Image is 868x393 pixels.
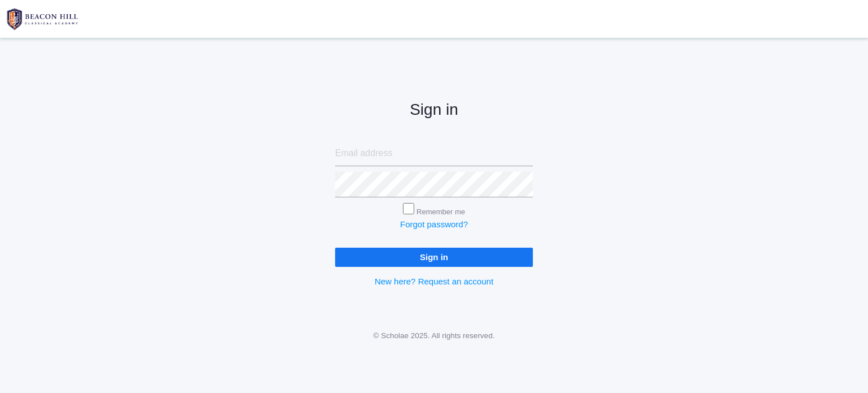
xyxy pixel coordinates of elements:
a: Forgot password? [400,219,468,229]
h2: Sign in [335,101,533,119]
label: Remember me [416,208,465,216]
a: New here? Request an account [375,277,493,286]
input: Sign in [335,248,533,266]
input: Email address [335,141,533,166]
